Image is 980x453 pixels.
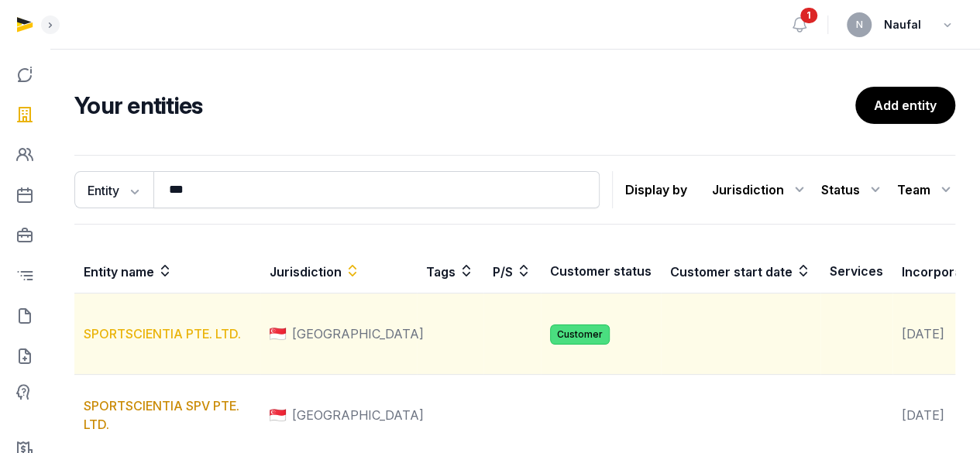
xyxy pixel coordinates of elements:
[856,20,863,29] span: N
[820,249,892,293] th: Services
[625,177,687,202] p: Display by
[661,249,820,293] th: Customer start date
[74,91,855,119] h2: Your entities
[483,249,541,293] th: P/S
[712,177,809,202] div: Jurisdiction
[292,406,424,424] span: [GEOGRAPHIC_DATA]
[84,326,241,341] a: SPORTSCIENTIA PTE. LTD.
[292,324,424,343] span: [GEOGRAPHIC_DATA]
[884,15,921,34] span: Naufal
[74,171,153,208] button: Entity
[417,249,483,293] th: Tags
[855,87,955,124] a: Add entity
[847,12,872,37] button: N
[260,249,417,293] th: Jurisdiction
[74,249,260,293] th: Entity name
[821,177,885,202] div: Status
[800,8,817,23] span: 1
[550,324,610,345] span: Customer
[84,398,239,432] a: SPORTSCIENTIA SPV PTE. LTD.
[897,177,955,202] div: Team
[541,249,661,293] th: Customer status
